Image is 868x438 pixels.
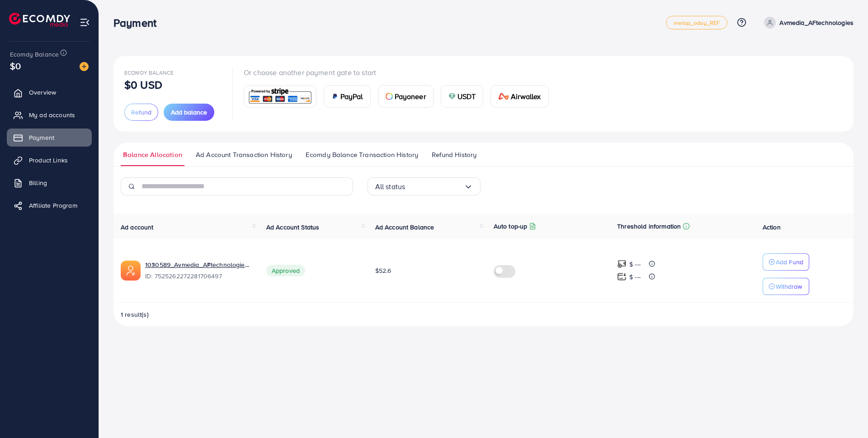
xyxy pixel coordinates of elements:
span: All status [375,180,406,194]
span: metap_oday_REF [674,20,720,26]
img: logo [9,13,70,27]
span: Ad account [121,223,154,232]
span: $0 [10,59,21,72]
p: Avmedia_AFtechnologies [779,17,854,28]
span: My ad accounts [29,110,75,119]
a: Product Links [7,151,92,169]
p: $0 USD [124,79,162,90]
span: Add balance [171,108,207,117]
div: <span class='underline'>1030589_Avmedia_AFtechnologies_1752111662599</span></br>7525262272281706497 [145,260,252,281]
a: Billing [7,174,92,192]
img: image [80,62,89,71]
a: My ad accounts [7,106,92,124]
p: Or choose another payment gate to start [244,67,556,78]
span: Approved [266,265,305,276]
span: Balance Allocation [123,150,182,160]
span: Payoneer [395,91,426,102]
span: Billing [29,178,47,187]
img: card [331,93,339,100]
input: Search for option [405,180,463,194]
span: Payment [29,133,54,142]
span: Refund [131,108,151,117]
span: Refund History [432,150,476,160]
p: $ --- [629,259,641,270]
span: USDT [458,91,476,102]
button: Add Fund [763,253,809,271]
a: metap_oday_REF [666,16,727,29]
span: Action [763,223,781,232]
img: menu [80,17,90,28]
span: Ecomdy Balance [10,50,59,59]
p: $ --- [629,271,641,282]
p: Threshold information [617,221,681,232]
span: PayPal [340,91,363,102]
img: card [448,93,456,100]
iframe: Chat [830,397,861,431]
span: 1 result(s) [121,310,149,319]
button: Withdraw [763,278,809,295]
a: Affiliate Program [7,196,92,214]
span: Product Links [29,156,68,165]
button: Add balance [164,104,214,121]
span: ID: 7525262272281706497 [145,271,252,281]
span: Ecomdy Balance [124,69,174,76]
a: Overview [7,83,92,101]
span: Ecomdy Balance Transaction History [306,150,418,160]
span: Ad Account Balance [375,223,434,232]
span: Ad Account Status [266,223,320,232]
img: top-up amount [617,259,627,269]
span: Overview [29,88,56,97]
img: top-up amount [617,272,627,281]
a: card [244,86,316,108]
img: card [247,87,313,106]
a: cardAirwallex [491,85,548,108]
span: $52.6 [375,266,392,275]
img: ic-ads-acc.e4c84228.svg [121,261,141,281]
span: Airwallex [511,91,541,102]
a: 1030589_Avmedia_AFtechnologies_1752111662599 [145,260,252,269]
button: Refund [124,104,158,121]
p: Auto top-up [494,221,528,232]
p: Withdraw [776,281,802,292]
img: card [386,93,393,100]
a: Avmedia_AFtechnologies [760,17,854,29]
p: Add Fund [776,257,803,267]
a: cardPayoneer [378,85,434,108]
a: cardPayPal [324,85,371,108]
img: card [498,93,509,100]
div: Search for option [368,177,481,195]
span: Affiliate Program [29,201,77,210]
a: Payment [7,129,92,147]
a: cardUSDT [441,85,484,108]
span: Ad Account Transaction History [196,150,292,160]
h3: Payment [113,16,164,29]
